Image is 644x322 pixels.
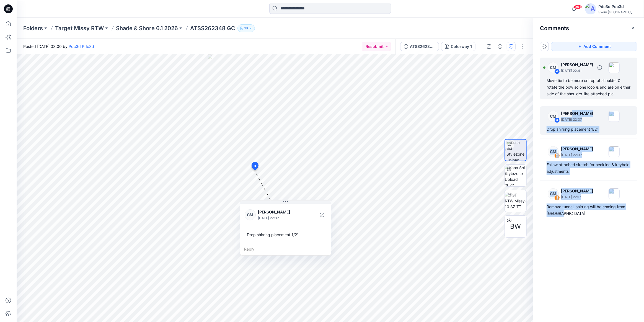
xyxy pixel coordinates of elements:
[561,152,593,158] p: [DATE] 22:37
[506,140,526,161] img: Kona Sol Stylezone Upload 2022
[244,25,248,31] p: 18
[598,3,637,10] div: Pdc3d Pdc3d
[505,192,526,210] img: TGT RTW Missy-10 SZ TT
[574,5,582,9] span: 99+
[441,42,475,51] button: Colorway 1
[561,188,593,194] p: [PERSON_NAME]
[23,24,43,32] a: Folders
[496,42,505,51] button: Details
[548,188,559,199] div: CM
[548,62,559,73] div: CM
[561,68,593,74] p: [DATE] 22:41
[554,195,560,200] div: 1
[451,43,472,50] div: Colorway 1
[254,164,256,169] span: 3
[598,10,637,14] div: Swim [GEOGRAPHIC_DATA]
[245,209,256,220] div: CM
[554,69,560,74] div: 4
[547,77,631,97] div: Move tie to be more on top of shoulder & rotate the bow so one loop & end are on either side of t...
[547,126,631,133] div: Drop shirring placement 1/2"
[561,61,593,68] p: [PERSON_NAME]
[190,24,235,32] p: ATSS262348 GC
[245,230,327,240] div: Drop shirring placement 1/2"
[505,165,526,186] img: Kona Sol Stylezone Upload 2022
[410,43,435,50] div: ATSS262348 GC
[69,44,94,49] a: Pdc3d Pdc3d
[258,209,303,215] p: [PERSON_NAME]
[561,146,593,152] p: [PERSON_NAME]
[561,194,593,200] p: [DATE] 22:17
[540,25,569,32] h2: Comments
[561,110,593,117] p: [PERSON_NAME]
[258,215,303,221] p: [DATE] 22:37
[551,42,637,51] button: Add Comment
[561,117,593,122] p: [DATE] 22:37
[547,203,631,217] div: Remove tunnel, shirring will be coming from [GEOGRAPHIC_DATA]
[554,117,560,123] div: 3
[55,24,104,32] a: Target Missy RTW
[240,243,331,255] div: Reply
[547,161,631,175] div: Follow attached sketch for neckline & keyhole adjustments
[400,42,439,51] button: ATSS262348 GC
[237,24,255,32] button: 18
[116,24,178,32] a: Shade & Shore 6.1 2026
[585,3,596,14] img: avatar
[23,43,94,49] span: Posted [DATE] 03:00 by
[554,153,560,158] div: 2
[510,221,521,231] span: BW
[548,146,559,157] div: CM
[548,111,559,122] div: CM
